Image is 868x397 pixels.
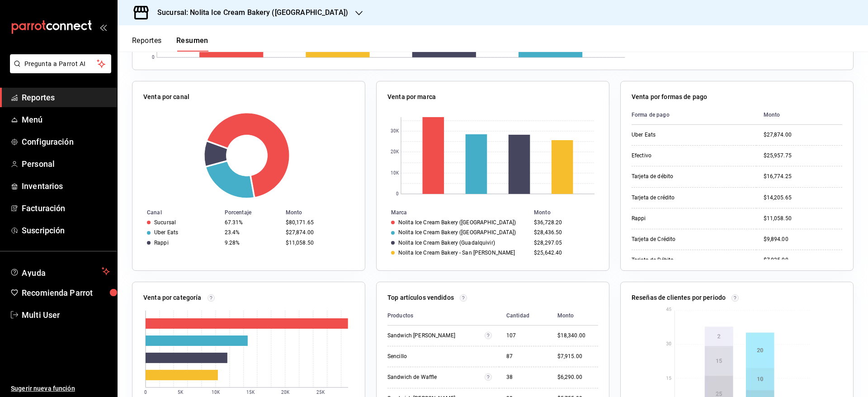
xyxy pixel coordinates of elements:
[632,92,707,102] p: Venta por formas de pago
[152,55,155,60] text: 0
[22,224,110,236] span: Suscripción
[764,236,842,243] div: $9,894.00
[178,390,184,395] text: 5K
[11,384,110,393] span: Sugerir nueva función
[764,194,842,202] div: $14,205.65
[22,158,110,170] span: Personal
[144,390,147,395] text: 0
[132,36,162,52] button: Reportes
[387,332,478,340] div: Sandwich [PERSON_NAME]
[632,152,722,160] div: Efectivo
[22,266,98,277] span: Ayuda
[398,219,516,226] div: Nolita Ice Cream Bakery ([GEOGRAPHIC_DATA])
[143,293,202,302] p: Venta por categoría
[22,202,110,214] span: Facturación
[24,59,97,69] span: Pregunta a Parrot AI
[225,229,278,236] div: 23.4%
[10,54,111,73] button: Pregunta a Parrot AI
[506,332,543,340] div: 107
[22,309,110,321] span: Multi User
[387,306,499,326] th: Productos
[22,136,110,148] span: Configuración
[391,150,399,155] text: 20K
[225,219,278,226] div: 67.31%
[154,219,176,226] div: Sucursal
[398,240,495,246] div: Nolita Ice Cream Bakery (Guadalquivir)
[22,113,110,126] span: Menú
[154,229,178,236] div: Uber Eats
[534,229,594,236] div: $28,436.50
[246,390,255,395] text: 15K
[282,208,365,217] th: Monto
[632,131,722,139] div: Uber Eats
[764,131,842,139] div: $27,874.00
[764,152,842,160] div: $25,957.75
[132,208,221,217] th: Canal
[632,293,726,302] p: Reseñas de clientes por periodo
[764,173,842,180] div: $16,774.25
[281,390,290,395] text: 20K
[764,215,842,222] div: $11,058.50
[534,250,594,256] div: $25,642.40
[377,208,530,217] th: Marca
[143,92,189,102] p: Venta por canal
[391,129,399,134] text: 30K
[534,219,594,226] div: $36,728.20
[557,373,598,381] div: $6,290.00
[387,353,478,360] div: Sencillo
[756,105,842,125] th: Monto
[176,36,208,52] button: Resumen
[387,293,454,302] p: Top artículos vendidos
[398,229,516,236] div: Nolita Ice Cream Bakery ([GEOGRAPHIC_DATA])
[485,332,492,339] svg: Artículos relacionados por el SKU: Sandwich de Concha (63.000000), Sandwich De Concha (44.000000)
[485,373,492,381] svg: Artículos relacionados por el SKU: Sandwich de Waffle (28.000000), Sandwich De Waffle (10.000000)
[632,236,722,243] div: Tarjeta de Crédito
[499,306,550,326] th: Cantidad
[387,373,478,381] div: Sandwich de Waffle
[6,66,111,75] a: Pregunta a Parrot AI
[506,373,543,381] div: 38
[22,91,110,104] span: Reportes
[632,256,722,264] div: Tarjeta de Débito
[154,240,169,246] div: Rappi
[632,194,722,202] div: Tarjeta de crédito
[286,229,350,236] div: $27,874.00
[534,240,594,246] div: $28,297.05
[225,240,278,246] div: 9.28%
[632,215,722,222] div: Rappi
[212,390,220,395] text: 10K
[316,390,325,395] text: 25K
[530,208,609,217] th: Monto
[396,192,399,197] text: 0
[557,353,598,360] div: $7,915.00
[632,173,722,180] div: Tarjeta de débito
[132,36,208,52] div: navigation tabs
[286,219,350,226] div: $80,171.65
[632,105,756,125] th: Forma de pago
[506,353,543,360] div: 87
[22,287,110,299] span: Recomienda Parrot
[550,306,598,326] th: Monto
[391,171,399,176] text: 10K
[22,180,110,192] span: Inventarios
[150,7,348,18] h3: Sucursal: Nolita Ice Cream Bakery ([GEOGRAPHIC_DATA])
[99,24,107,31] button: open_drawer_menu
[398,250,515,256] div: Nolita Ice Cream Bakery - San [PERSON_NAME]
[286,240,350,246] div: $11,058.50
[221,208,282,217] th: Porcentaje
[557,332,598,340] div: $18,340.00
[387,92,436,102] p: Venta por marca
[764,256,842,264] div: $7,025.00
